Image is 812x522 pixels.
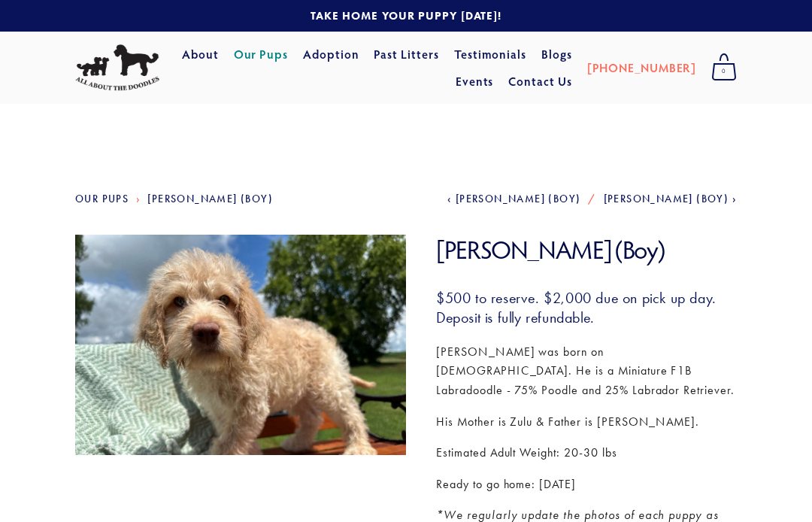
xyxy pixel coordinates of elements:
[454,41,527,68] a: Testimonials
[436,235,737,266] h1: [PERSON_NAME] (Boy)
[508,68,572,95] a: Contact Us
[456,68,494,95] a: Events
[182,41,219,68] a: About
[303,41,359,68] a: Adoption
[456,193,581,205] span: [PERSON_NAME] (Boy)
[541,41,572,68] a: Blogs
[587,54,696,81] a: [PHONE_NUMBER]
[711,62,737,81] span: 0
[436,342,737,400] p: [PERSON_NAME] was born on [DEMOGRAPHIC_DATA]. He is a Miniature F1B Labradoodle - 75% Poodle and ...
[604,193,737,205] a: [PERSON_NAME] (Boy)
[75,44,159,91] img: All About The Doodles
[604,193,729,205] span: [PERSON_NAME] (Boy)
[704,49,744,86] a: 0 items in cart
[447,193,580,205] a: [PERSON_NAME] (Boy)
[234,41,289,68] a: Our Pups
[436,475,737,494] p: Ready to go home: [DATE]
[147,193,273,205] a: [PERSON_NAME] (Boy)
[75,235,406,483] img: Darth Vader 9.jpg
[374,46,439,62] a: Past Litters
[436,412,737,432] p: His Mother is Zulu & Father is [PERSON_NAME].
[75,193,129,205] a: Our Pups
[436,288,737,327] h3: $500 to reserve. $2,000 due on pick up day. Deposit is fully refundable.
[436,443,737,463] p: Estimated Adult Weight: 20-30 lbs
